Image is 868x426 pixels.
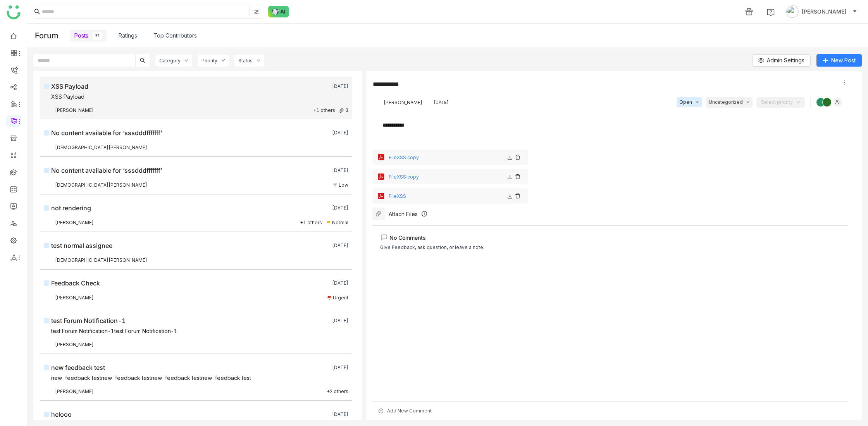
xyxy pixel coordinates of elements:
img: 684be972847de31b02b70467 [44,293,53,302]
span: [PERSON_NAME] [55,107,94,114]
div: [DATE] [434,100,449,105]
img: 684a9b06de261c4b36a3cf65 [44,180,53,190]
div: [DATE] [332,411,348,417]
img: 6860d480bc89cb0674c8c7e9 [372,98,382,107]
img: 684a9b06de261c4b36a3cf65 [313,293,323,302]
img: 684a9b06de261c4b36a3cf65 [339,143,348,152]
div: FileXSS copy [389,174,505,180]
span: [PERSON_NAME] [55,341,94,349]
div: [DATE] [332,130,348,136]
img: avatar [786,5,799,18]
div: [DATE] [332,205,348,211]
span: Admin Settings [767,56,804,65]
span: [PERSON_NAME] [55,294,94,302]
img: 684a9b06de261c4b36a3cf65 [823,98,831,106]
button: [PERSON_NAME] [785,5,859,18]
img: 684a9b06de261c4b36a3cf65 [319,180,329,190]
div: new feedback testnew feedback testnew feedback testnew feedback test [51,374,251,383]
img: pdf.svg [377,173,385,180]
span: No Comments [389,234,426,241]
div: FileXSS [389,193,505,199]
img: 684aa1c8de261c4b36a40c55 [315,387,325,396]
img: download.svg [507,155,513,161]
span: 3 [345,107,348,114]
img: lms-comment.svg [380,234,388,241]
div: helooo [51,410,72,419]
div: [DATE] [332,364,348,371]
div: [DATE] [332,167,348,173]
div: test Forum Notification-1 [51,316,126,325]
img: logo [7,5,21,19]
div: Priority [201,58,217,64]
div: not rendering [51,203,91,213]
img: assign-user.svg [833,98,842,107]
img: 684be972847de31b02b70467 [339,256,348,265]
span: [DEMOGRAPHIC_DATA][PERSON_NAME] [55,257,147,264]
button: Uncategorized [706,97,753,108]
img: search-type.svg [253,9,260,15]
div: XSS Payload [51,82,88,91]
div: XSS Payload [51,93,84,102]
div: No content available for ‘sssdddfffffff’ [51,166,162,175]
a: Top Contributors [153,31,197,40]
div: +2 others [327,388,348,395]
div: new feedback test [51,363,105,372]
img: pdf.svg [377,153,385,161]
img: 684a9b06de261c4b36a3cf65 [339,340,348,349]
span: [PERSON_NAME] [802,7,846,16]
div: [DATE] [332,280,348,286]
div: FileXSS copy [389,155,505,160]
img: 684a9b06de261c4b36a3cf65 [44,256,53,265]
span: [PERSON_NAME] [55,219,94,227]
span: [PERSON_NAME] [55,388,94,395]
div: [DATE] [332,318,348,324]
img: help.svg [767,9,775,16]
img: 684be972847de31b02b70467 [44,340,53,349]
div: [DATE] [332,242,348,249]
div: Attach Files [389,211,418,217]
div: +1 others [313,107,335,114]
img: 684a9b06de261c4b36a3cf65 [289,218,298,227]
img: download.svg [507,174,513,180]
a: Posts71 [74,31,102,40]
div: +1 others [300,219,322,227]
span: Urgent [333,294,348,302]
div: Forum [35,26,70,45]
img: 684be972847de31b02b70467 [44,218,53,227]
span: Normal [332,219,348,227]
img: 684a9b22de261c4b36a3d00f [44,387,53,396]
button: Admin Settings [752,54,811,67]
img: ask-buddy-normal.svg [268,6,289,17]
span: [DEMOGRAPHIC_DATA][PERSON_NAME] [55,144,147,151]
div: test normal assignee [51,241,112,250]
button: New Post [816,54,862,67]
img: download.svg [507,193,513,199]
a: Ratings [119,31,137,40]
span: [PERSON_NAME] [384,100,422,105]
span: [DEMOGRAPHIC_DATA][PERSON_NAME] [55,182,147,189]
button: Open [676,97,702,108]
div: Status [238,58,253,64]
div: Feedback Check [51,278,100,288]
img: 6860d480bc89cb0674c8c7e9 [44,106,53,115]
img: 684a9b06de261c4b36a3cf65 [302,106,311,115]
div: [DATE] [332,83,348,89]
div: Category [159,58,181,64]
img: 684a9b06de261c4b36a3cf65 [44,143,53,152]
span: Uncategorized [709,99,743,106]
span: Open [679,99,692,106]
span: Low [339,182,348,189]
div: Add New Comment [372,401,848,420]
div: Give Feedback, ask question, or leave a note. [380,244,484,251]
img: 684a961782a3912df7c0ce26 [816,98,825,106]
span: New Post [831,56,856,65]
img: pdf.svg [377,192,385,200]
div: No content available for ‘sssdddfffffff’ [51,128,162,137]
div: test Forum Notification-1test Forum Notification-1 [51,327,177,336]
